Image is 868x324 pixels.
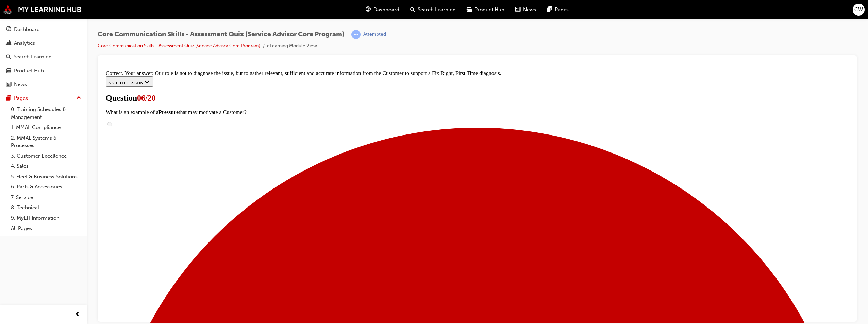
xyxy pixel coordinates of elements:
span: Core Communication Skills - Assessment Quiz (Service Advisor Core Program) [98,31,345,38]
button: Pages [3,92,84,105]
a: News [3,78,84,91]
a: guage-iconDashboard [360,3,405,17]
a: 2. MMAL Systems & Processes [8,133,84,151]
a: search-iconSearch Learning [405,3,461,17]
span: Dashboard [373,6,399,14]
a: pages-iconPages [541,3,574,17]
a: Analytics [3,37,84,50]
a: 6. Parts & Accessories [8,182,84,192]
span: car-icon [467,5,472,14]
a: car-iconProduct Hub [461,3,510,17]
a: 1. MMAL Compliance [8,122,84,133]
div: Correct. Your answer: Our role is not to diagnose the issue, but to gather relevant, sufficient a... [3,3,746,9]
span: prev-icon [75,310,80,319]
a: Core Communication Skills - Assessment Quiz (Service Advisor Core Program) [98,43,260,49]
a: 3. Customer Excellence [8,151,84,161]
span: learningRecordVerb_ATTEMPT-icon [351,30,361,39]
a: Dashboard [3,23,84,36]
span: search-icon [6,54,11,60]
span: pages-icon [547,5,552,14]
div: Pages [14,94,28,102]
a: Search Learning [3,51,84,63]
div: Product Hub [14,67,44,75]
button: SKIP TO LESSON [3,9,50,19]
span: Pages [555,6,569,14]
div: Attempted [363,31,386,38]
span: CW [854,6,863,14]
div: News [14,80,27,88]
button: DashboardAnalyticsSearch LearningProduct HubNews [3,22,84,92]
span: search-icon [410,5,415,14]
div: Search Learning [14,53,52,61]
span: car-icon [6,68,11,74]
div: Analytics [14,39,35,47]
span: | [347,31,349,38]
span: SKIP TO LESSON [5,13,47,18]
a: 8. Technical [8,202,84,213]
div: Dashboard [14,25,40,33]
span: guage-icon [6,26,11,33]
span: chart-icon [6,40,11,47]
li: eLearning Module View [267,42,317,50]
span: pages-icon [6,95,11,102]
a: Product Hub [3,65,84,77]
a: 4. Sales [8,161,84,172]
img: mmal [3,5,82,14]
span: Product Hub [474,6,504,14]
a: 5. Fleet & Business Solutions [8,172,84,182]
span: news-icon [515,5,520,14]
a: 9. MyLH Information [8,213,84,223]
span: news-icon [6,82,11,88]
a: 0. Training Schedules & Management [8,104,84,122]
a: news-iconNews [510,3,541,17]
a: 7. Service [8,192,84,203]
a: All Pages [8,223,84,234]
span: Search Learning [418,6,456,14]
button: CW [853,4,865,16]
span: News [523,6,536,14]
span: guage-icon [366,5,371,14]
span: up-icon [77,94,81,103]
